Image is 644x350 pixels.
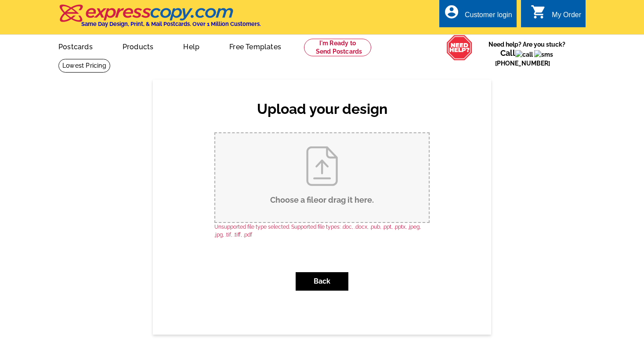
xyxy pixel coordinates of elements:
[473,40,581,67] span: Need help? Are you stuck?
[296,272,348,291] button: Back
[465,11,512,23] div: Customer login
[495,48,554,67] span: Call
[444,4,459,20] i: account_circle
[444,10,512,21] a: account_circle Customer login
[109,36,168,56] a: Products
[531,4,546,20] i: shopping_cart
[515,50,533,59] img: call
[534,50,553,59] img: sms
[206,101,438,117] h2: Upload your design
[169,36,213,56] a: Help
[215,36,295,56] a: Free Templates
[446,35,473,61] img: help
[495,50,554,66] span: [PHONE_NUMBER]
[214,223,430,239] p: Unsupported file type selected. Supported file types: .doc, .docx, .pub, .ppt, .pptx, .jpeg, .jpg...
[81,21,261,27] h4: Same Day Design, Print, & Mail Postcards. Over 1 Million Customers.
[531,10,581,21] a: shopping_cart My Order
[58,11,261,27] a: Same Day Design, Print, & Mail Postcards. Over 1 Million Customers.
[44,36,107,56] a: Postcards
[552,11,581,23] div: My Order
